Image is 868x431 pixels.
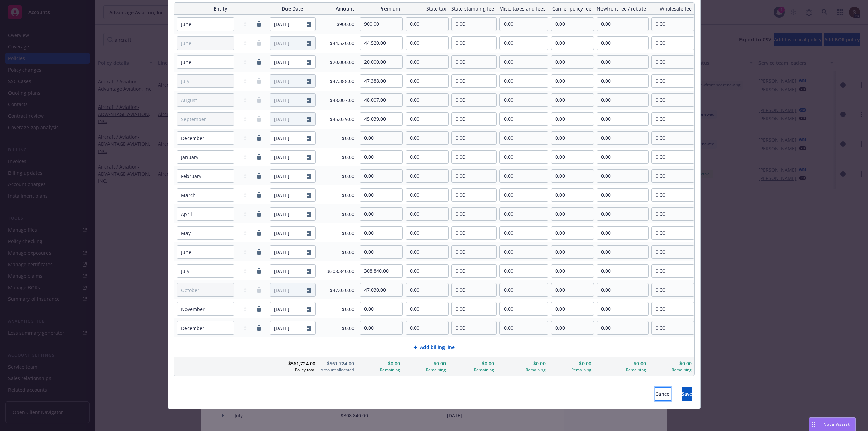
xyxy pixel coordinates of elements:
input: MM/DD/YYYY [270,75,307,87]
input: 0.00 [406,56,448,68]
span: $0.00 [321,249,354,256]
input: MM/DD/YYYY [270,246,307,258]
a: remove [255,305,263,313]
input: MM/DD/YYYY [270,151,307,163]
input: 0.00 [360,302,402,315]
svg: Calendar [307,135,311,141]
span: $0.00 [321,192,354,199]
input: 0.00 [406,151,448,163]
input: 0.00 [452,132,496,144]
a: remove [255,229,263,237]
span: Amount allocated [321,367,354,373]
input: 0.00 [406,227,448,239]
input: 0.00 [500,37,548,50]
input: 0.00 [406,132,448,144]
span: $308,840.00 [321,268,354,275]
input: 0.00 [500,170,548,182]
span: remove [255,248,263,256]
input: 0.00 [500,208,548,220]
svg: Calendar [307,173,311,179]
button: Calendar [307,40,311,46]
input: 0.00 [406,113,448,125]
a: remove [255,115,263,123]
input: 0.00 [500,75,548,87]
span: $0.00 [321,154,354,161]
input: MM/DD/YYYY [270,37,307,50]
input: 0.00 [551,302,594,315]
input: MM/DD/YYYY [270,321,307,334]
button: Calendar [307,21,311,27]
input: 0.00 [406,75,448,87]
span: Nova Assist [823,421,850,427]
input: 0.00 [406,18,448,31]
a: remove [255,58,263,66]
svg: Calendar [307,325,311,331]
span: $0.00 [406,360,446,367]
input: 0.00 [452,189,496,201]
input: 0.00 [500,18,548,31]
input: 0.00 [551,170,594,182]
input: 0.00 [452,265,496,277]
input: 0.00 [551,246,594,258]
span: $0.00 [551,360,591,367]
input: MM/DD/YYYY [270,208,307,220]
input: 0.00 [406,283,448,296]
span: $47,030.00 [321,287,354,294]
input: 0.00 [452,113,496,125]
svg: Calendar [307,116,311,122]
span: remove [255,267,263,275]
input: 0.00 [500,246,548,258]
input: MM/DD/YYYY [270,283,307,296]
input: 0.00 [500,302,548,315]
input: 0.00 [452,94,496,106]
button: Calendar [307,211,311,217]
span: Remaining [551,367,591,373]
input: 0.00 [551,132,594,144]
span: remove [255,134,263,142]
input: MM/DD/YYYY [270,18,307,31]
input: 0.00 [406,37,448,50]
input: MM/DD/YYYY [270,302,307,315]
input: 0.00 [360,37,402,50]
input: 0.00 [360,227,402,239]
span: $561,724.00Policy total [267,357,318,376]
span: Remaining [499,367,546,373]
span: Amount [321,5,354,12]
span: Remaining [451,367,494,373]
input: 0.00 [551,75,594,87]
input: 0.00 [551,208,594,220]
input: 0.00 [360,265,402,277]
input: MM/DD/YYYY [270,132,307,144]
button: Calendar [307,230,311,236]
input: MM/DD/YYYY [270,189,307,201]
input: 0.00 [360,283,402,296]
span: Carrier policy fee [551,5,591,12]
input: 0.00 [452,321,496,334]
span: $0.00 [499,360,546,367]
input: 0.00 [406,246,448,258]
span: $561,724.00 [270,360,315,367]
input: 0.00 [500,265,548,277]
svg: Calendar [307,249,311,255]
span: remove [255,324,263,332]
input: 0.00 [452,75,496,87]
button: Calendar [307,192,311,198]
input: 0.00 [406,170,448,182]
span: $45,039.00 [321,116,354,123]
input: 0.00 [551,56,594,68]
input: 0.00 [406,94,448,106]
input: 0.00 [500,321,548,334]
a: remove [255,153,263,161]
input: 0.00 [551,227,594,239]
span: State tax [406,5,446,12]
input: 0.00 [360,246,402,258]
a: remove [255,191,263,199]
input: 0.00 [452,283,496,296]
span: $900.00 [321,21,354,28]
span: State stamping fee [451,5,494,12]
input: MM/DD/YYYY [270,170,307,182]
